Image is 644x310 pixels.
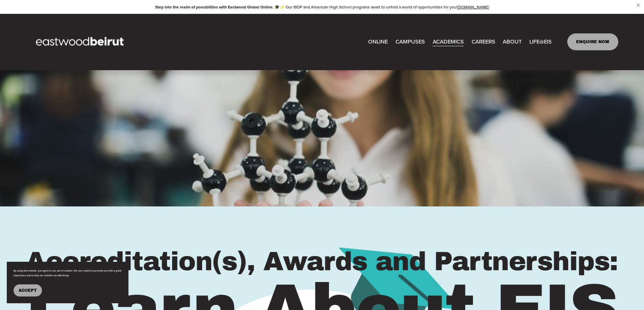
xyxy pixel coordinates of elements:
[7,262,128,303] section: Cookie banner
[503,36,522,48] a: folder dropdown
[14,284,42,297] button: Accept
[567,33,618,50] a: ENQUIRE NOW
[396,36,425,48] a: folder dropdown
[472,36,495,48] a: CAREERS
[433,36,464,48] a: folder dropdown
[396,37,425,47] span: CAMPUSES
[529,36,552,48] a: folder dropdown
[26,249,618,275] h1: Accreditation(s), Awards and Partnerships:
[368,36,388,48] a: ONLINE
[19,288,37,293] span: Accept
[503,37,522,47] span: ABOUT
[26,25,136,59] img: EastwoodIS Global Site
[457,4,489,10] a: [DOMAIN_NAME]
[529,37,552,47] span: LIFE@EIS
[14,269,122,278] p: By using this website, you agree to our use of cookies. We use cookies to provide you with a grea...
[433,37,464,47] span: ACADEMICS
